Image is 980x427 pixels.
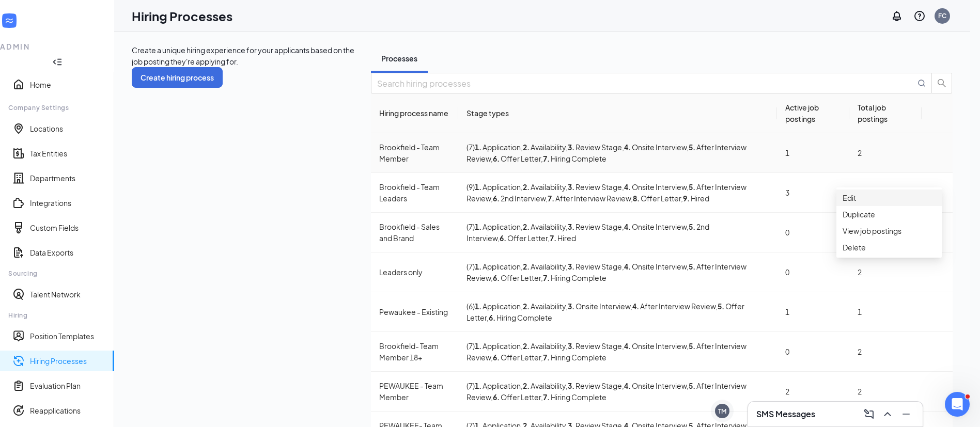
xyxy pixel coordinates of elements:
[718,302,724,311] b: 5 .
[917,79,926,87] svg: MagnifyingGlass
[379,221,450,244] div: Brookfield - Sales and Brand
[566,143,622,152] span: , Review Stage
[491,194,546,203] span: , 2nd Interview
[879,406,896,422] button: ChevronUp
[521,222,566,231] span: , Availability
[475,341,481,351] b: 1 .
[863,408,875,420] svg: ComposeMessage
[377,77,915,90] input: Search hiring processes
[30,356,106,366] a: Hiring Processes
[566,222,622,231] span: , Review Stage
[491,353,541,362] span: , Offer Letter
[475,262,481,271] b: 1 .
[30,173,106,183] a: Departments
[523,262,530,271] b: 2 .
[858,147,913,159] div: 2
[568,222,574,231] b: 3 .
[521,341,566,351] span: , Availability
[475,381,521,390] span: Application
[523,302,530,311] b: 2 .
[785,228,789,237] span: 0
[466,341,475,351] span: ( 7 )
[523,381,530,390] b: 2 .
[568,381,574,390] b: 3 .
[458,93,777,133] th: Stage types
[8,311,105,320] div: Hiring
[541,273,606,282] span: , Hiring Complete
[945,392,970,417] iframe: Intercom live chat
[683,194,690,203] b: 9 .
[566,182,622,192] span: , Review Stage
[493,194,500,203] b: 6 .
[858,266,913,278] div: 2
[689,262,695,271] b: 5 .
[379,181,450,204] div: Brookfield - Team Leaders
[489,313,495,322] b: 6 .
[566,302,630,311] span: , Onsite Interview
[541,353,606,362] span: , Hiring Complete
[622,143,687,152] span: , Onsite Interview
[548,233,576,243] span: , Hired
[521,381,566,390] span: , Availability
[622,341,687,351] span: , Onsite Interview
[30,331,106,341] a: Position Templates
[932,78,952,88] span: search
[938,11,946,20] div: FC
[843,210,875,219] span: Duplicate
[632,302,639,311] b: 4 .
[568,341,574,351] b: 3 .
[475,182,521,192] span: Application
[379,108,448,118] span: Hiring process name
[622,262,687,271] span: , Onsite Interview
[568,182,574,192] b: 3 .
[568,262,574,271] b: 3 .
[550,233,556,243] b: 7 .
[543,154,550,163] b: 7 .
[132,67,223,88] button: Create hiring process
[521,302,566,311] span: , Availability
[466,381,475,390] span: ( 7 )
[466,222,475,231] span: ( 7 )
[689,381,695,390] b: 5 .
[466,143,475,152] span: ( 7 )
[493,154,500,163] b: 6 .
[379,266,450,278] div: Leaders only
[30,289,106,299] a: Talent Network
[466,182,475,192] span: ( 9 )
[497,233,548,243] span: , Offer Letter
[689,341,695,351] b: 5 .
[475,302,521,311] span: Application
[52,57,63,67] svg: Collapse
[475,341,521,351] span: Application
[491,154,541,163] span: , Offer Letter
[30,80,106,90] a: Home
[475,182,481,192] b: 1 .
[624,341,631,351] b: 4 .
[568,302,574,311] b: 3 .
[858,306,913,318] div: 1
[858,346,913,357] div: 2
[543,392,550,402] b: 7 .
[466,302,475,311] span: ( 6 )
[849,93,922,133] th: Total job postings
[379,141,450,164] div: Brookfield - Team Member
[493,353,500,362] b: 6 .
[633,194,640,203] b: 8 .
[30,223,106,233] a: Custom Fields
[543,353,550,362] b: 7 .
[4,15,14,26] svg: WorkstreamLogo
[30,381,106,391] a: Evaluation Plan
[689,143,695,152] b: 5 .
[546,194,631,203] span: , After Interview Review
[881,408,894,420] svg: ChevronUp
[631,194,681,203] span: , Offer Letter
[785,307,789,317] span: 1
[475,222,521,231] span: Application
[624,182,631,192] b: 4 .
[487,313,552,322] span: , Hiring Complete
[475,143,481,152] b: 1 .
[898,406,914,422] button: Minimize
[523,182,530,192] b: 2 .
[493,392,500,402] b: 6 .
[475,262,521,271] span: Application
